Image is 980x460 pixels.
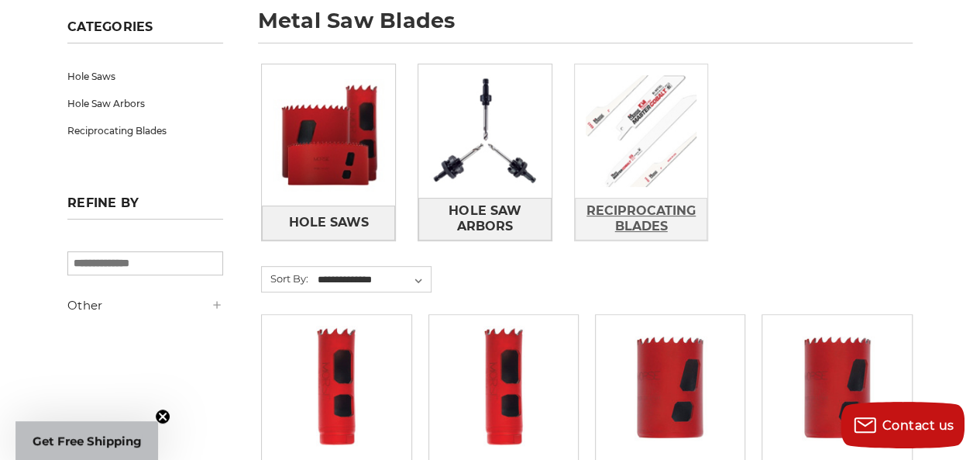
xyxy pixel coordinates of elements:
a: 1-1/8" Morse Advanced Bi Metal Hole Saw [773,326,900,453]
h5: Other [67,296,223,315]
img: Hole Saws [262,68,395,202]
img: 3/4" Morse Advanced Bi Metal Hole Saw [274,326,398,450]
a: Hole Saws [67,63,223,90]
a: Reciprocating Blades [67,117,223,144]
img: 1" Morse Advanced Bi Metal Hole Saw [608,326,732,450]
img: 7/8" Morse Advanced Bi Metal Hole Saw [442,326,566,450]
a: Hole Saw Arbors [67,90,223,117]
button: Close teaser [155,409,170,424]
a: Hole Saw Arbors [418,198,552,240]
select: Sort By: [315,268,431,292]
a: Hole Saws [262,206,395,240]
div: Get Free ShippingClose teaser [15,421,158,460]
span: Hole Saws [289,209,369,236]
span: Reciprocating Blades [576,198,707,240]
h5: Refine by [67,195,223,220]
h5: Categories [67,19,223,43]
span: Contact us [882,418,954,433]
a: 7/8" Morse Advanced Bi Metal Hole Saw [440,326,567,453]
span: Hole Saw Arbors [419,198,551,240]
label: Sort By: [262,267,308,290]
button: Contact us [841,402,965,448]
a: 1" Morse Advanced Bi Metal Hole Saw [607,326,734,453]
img: Hole Saw Arbors [418,64,552,198]
a: 3/4" Morse Advanced Bi Metal Hole Saw [273,326,400,453]
a: Reciprocating Blades [575,198,708,240]
span: Get Free Shipping [33,434,142,448]
h1: metal saw blades [258,10,913,43]
img: Reciprocating Blades [575,64,708,198]
img: 1-1/8" Morse Advanced Bi Metal Hole Saw [775,326,899,450]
